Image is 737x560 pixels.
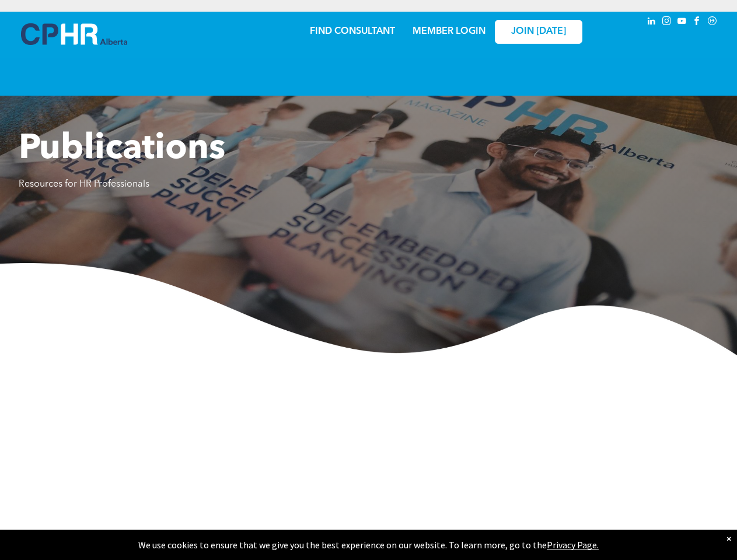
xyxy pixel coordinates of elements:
img: A blue and white logo for cp alberta [21,23,127,45]
a: JOIN [DATE] [495,20,582,44]
a: instagram [661,15,673,30]
span: JOIN [DATE] [511,26,566,37]
a: Privacy Page. [547,539,599,551]
a: facebook [691,15,704,30]
a: MEMBER LOGIN [413,27,485,36]
span: Resources for HR Professionals [19,180,149,189]
div: Dismiss notification [726,533,731,544]
a: FIND CONSULTANT [310,27,395,36]
a: youtube [676,15,689,30]
a: Social network [706,15,719,30]
a: linkedin [645,15,658,30]
span: Publications [19,132,225,167]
